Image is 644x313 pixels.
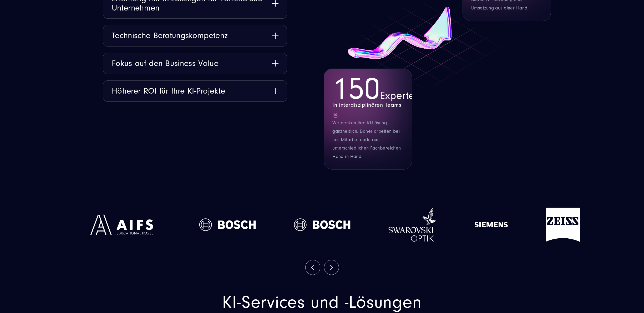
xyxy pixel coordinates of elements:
button: Technische Beratungskompetenz [103,25,287,46]
img: bosch-logo_weiß | KI-Agentur SUNZINET [294,208,351,242]
span: Experten [332,77,403,101]
button: Next [324,260,339,275]
img: logo_AIFS_white | KI-Agentur SUNZINET [82,208,161,242]
p: Wir denken Ihre KI-Lösung ganzheitlich. Daher arbeiten bei uns Mitarbeitende aus unterschiedliche... [332,119,403,161]
img: logo_zeiss_weiss | KI-Agentur SUNZINET [546,208,580,242]
button: Previous [306,260,320,275]
strong: In interdisziplinären Teams [332,101,403,109]
button: Fokus auf den Business Value [103,53,287,74]
img: siemens-logo_weiß | KI-Agentur SUNZINET [474,208,508,242]
img: bosch-logo_white [199,208,256,242]
span: 150 [332,71,380,107]
button: Höherer ROI für Ihre KI-Projekte [103,81,287,101]
img: Icon User | KI-Strategie und -Beratung mit SUNZINET [332,112,339,118]
img: swarovski-logo_weiß | KI-Agentur SUNZINET [388,208,437,242]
